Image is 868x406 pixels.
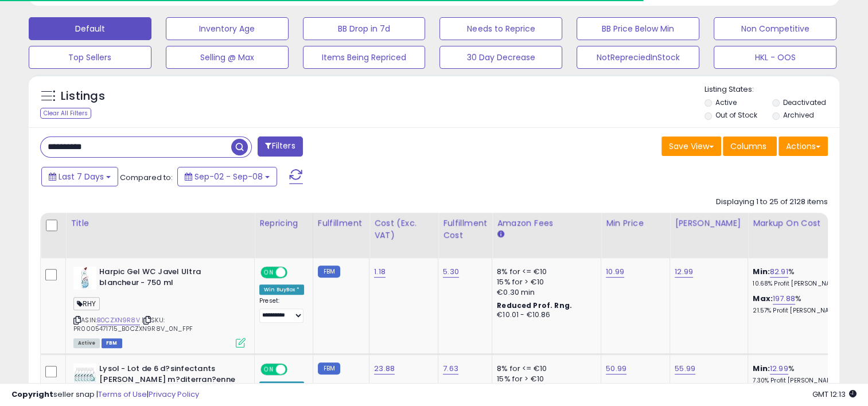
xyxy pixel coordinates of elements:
[497,229,504,240] small: Amazon Fees.
[59,171,104,182] span: Last 7 Days
[258,136,302,157] button: Filters
[177,167,277,186] button: Sep-02 - Sep-08
[714,17,836,40] button: Non Competitive
[606,266,624,278] a: 10.99
[374,217,433,241] div: Cost (Exc. VAT)
[97,315,140,325] a: B0CZXN9R8V
[374,363,395,374] a: 23.88
[704,84,839,95] p: Listing States:
[716,197,828,208] div: Displaying 1 to 25 of 2128 items
[259,217,308,229] div: Repricing
[606,363,626,374] a: 50.99
[753,280,848,288] p: 10.68% Profit [PERSON_NAME]
[770,363,788,374] a: 12.99
[753,364,848,385] div: %
[723,136,777,156] button: Columns
[443,266,459,278] a: 5.30
[41,167,118,186] button: Last 7 Days
[303,17,426,40] button: BB Drop in 7d
[262,365,276,374] span: ON
[753,363,770,374] b: Min:
[497,287,592,298] div: €0.30 min
[73,315,193,333] span: | SKU: PR0005471715_B0CZXN9R8V_0N_FPF
[675,363,695,374] a: 55.99
[166,17,289,40] button: Inventory Age
[374,266,386,278] a: 1.18
[730,140,766,152] span: Columns
[770,266,788,278] a: 82.91
[675,266,693,278] a: 12.99
[753,267,848,288] div: %
[40,108,91,119] div: Clear All Filters
[11,389,53,400] strong: Copyright
[73,338,100,348] span: All listings currently available for purchase on Amazon
[443,363,458,374] a: 7.63
[753,217,852,229] div: Markup on Cost
[98,389,147,400] a: Terms of Use
[318,362,340,374] small: FBM
[606,217,665,229] div: Min Price
[714,46,836,69] button: HKL - OOS
[262,268,276,278] span: ON
[99,364,239,399] b: Lysol - Lot de 6 d?sinfectants [PERSON_NAME] m?diterran?enne 1L
[439,46,562,69] button: 30 Day Decrease
[166,46,289,69] button: Selling @ Max
[11,389,199,400] div: seller snap | |
[439,17,562,40] button: Needs to Reprice
[286,268,304,278] span: OFF
[73,364,96,387] img: 41XdAToHdkL._SL40_.jpg
[29,46,151,69] button: Top Sellers
[661,136,721,156] button: Save View
[102,338,122,348] span: FBM
[753,294,848,315] div: %
[194,171,263,182] span: Sep-02 - Sep-08
[577,17,699,40] button: BB Price Below Min
[71,217,250,229] div: Title
[29,17,151,40] button: Default
[497,217,596,229] div: Amazon Fees
[748,213,857,258] th: The percentage added to the cost of goods (COGS) that forms the calculator for Min & Max prices.
[259,297,304,323] div: Preset:
[303,46,426,69] button: Items Being Repriced
[497,300,572,310] b: Reduced Prof. Rng.
[497,364,592,374] div: 8% for <= €10
[61,88,105,104] h5: Listings
[753,293,773,304] b: Max:
[715,110,757,120] label: Out of Stock
[675,217,743,229] div: [PERSON_NAME]
[783,97,826,107] label: Deactivated
[779,136,828,156] button: Actions
[73,297,100,310] span: RHY
[715,97,737,107] label: Active
[577,46,699,69] button: NotRepreciedInStock
[497,310,592,320] div: €10.01 - €10.86
[812,389,857,400] span: 2025-09-16 12:13 GMT
[443,217,487,241] div: Fulfillment Cost
[149,389,199,400] a: Privacy Policy
[783,110,814,120] label: Archived
[753,307,848,315] p: 21.57% Profit [PERSON_NAME]
[497,267,592,277] div: 8% for <= €10
[318,217,364,229] div: Fulfillment
[318,266,340,278] small: FBM
[773,293,795,304] a: 197.88
[120,172,173,183] span: Compared to:
[753,266,770,277] b: Min:
[259,284,304,295] div: Win BuyBox *
[286,365,304,374] span: OFF
[73,267,96,290] img: 413ll1SEsxL._SL40_.jpg
[73,267,246,346] div: ASIN:
[497,277,592,287] div: 15% for > €10
[99,267,239,291] b: Harpic Gel WC Javel Ultra blancheur - 750 ml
